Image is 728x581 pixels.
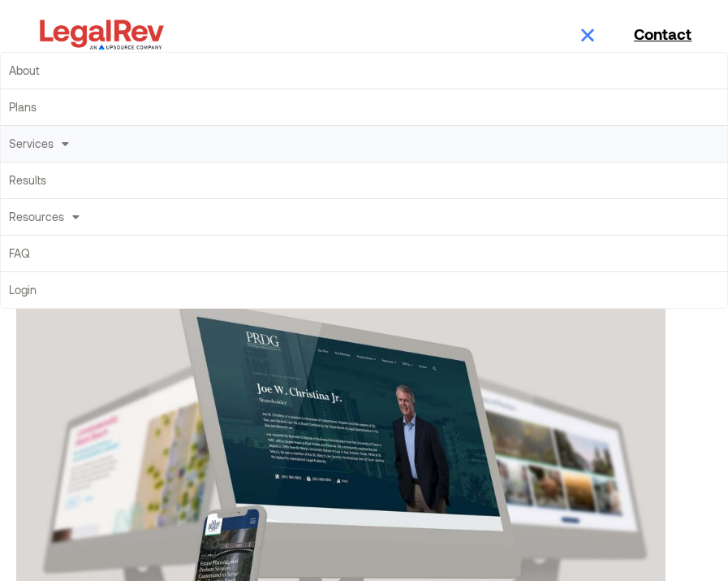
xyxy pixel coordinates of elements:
a: Results [1,163,727,198]
a: About [1,53,727,89]
div: Menu Toggle [574,21,601,48]
a: Contact [617,26,691,41]
a: FAQ [1,236,727,271]
a: Resources [1,199,727,235]
a: Login [1,272,727,308]
a: Services [1,126,727,162]
a: Plans [1,89,727,125]
span: Contact [634,26,691,41]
